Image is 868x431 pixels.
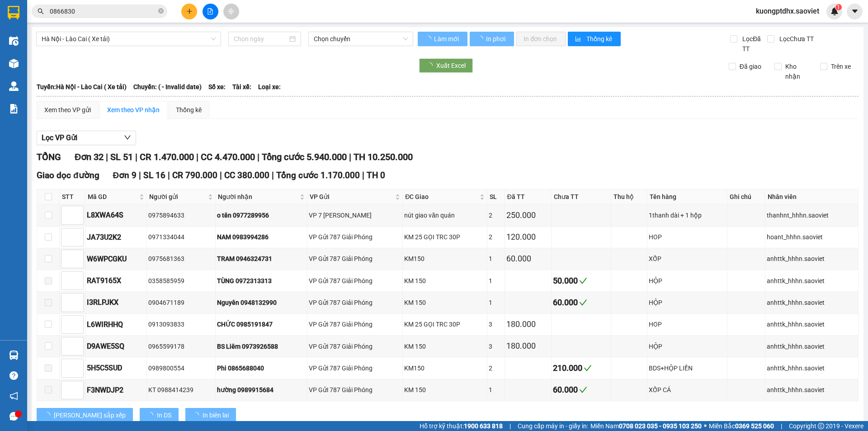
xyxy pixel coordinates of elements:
[309,298,401,308] div: VP Gửi 787 Giải Phóng
[404,276,486,286] div: KM 150
[649,341,726,351] div: HỘP
[367,170,385,180] span: TH 0
[767,385,857,395] div: anhttk_hhhn.saoviet
[575,36,583,43] span: bar-chart
[404,363,486,373] div: KM150
[158,8,164,14] span: close-circle
[404,319,486,329] div: KM 25 GỌI TRC 30P
[148,276,214,286] div: 0358585959
[208,82,226,92] span: Số xe:
[87,362,145,374] div: 5H5C5SUD
[489,276,503,286] div: 1
[584,364,592,372] span: check
[257,152,259,162] span: |
[272,170,274,180] span: |
[44,412,54,418] span: loading
[148,254,214,264] div: 0975681363
[307,292,403,313] td: VP Gửi 787 Giải Phóng
[649,385,726,395] div: XỐP CÁ
[217,319,306,329] div: CHỨC 0985191847
[217,385,306,395] div: hường 0989915684
[847,4,863,19] button: caret-down
[148,363,214,373] div: 0989800554
[309,210,401,220] div: VP 7 [PERSON_NAME]
[133,82,202,92] span: Chuyến: ( - Invalid date)
[258,82,281,92] span: Loại xe:
[767,341,857,351] div: anhttk_hhhn.saoviet
[767,298,857,308] div: anhttk_hhhn.saoviet
[217,363,306,373] div: Phi 0865688040
[185,408,236,422] button: In biên lai
[579,298,587,307] span: check
[425,36,433,42] span: loading
[9,392,18,400] span: notification
[704,424,707,428] span: ⚪️
[487,189,505,204] th: SL
[203,4,218,19] button: file-add
[307,204,403,226] td: VP 7 Phạm Văn Đồng
[727,189,765,204] th: Ghi chú
[107,105,160,115] div: Xem theo VP nhận
[649,210,726,220] div: 1thanh dài + 1 hộp
[434,34,460,44] span: Làm mới
[110,152,133,162] span: SL 51
[181,4,197,19] button: plus
[781,421,782,431] span: |
[217,254,306,264] div: TRAM 0946324731
[767,276,857,286] div: anhttk_hhhn.saoviet
[420,421,503,431] span: Hỗ trợ kỹ thuật:
[489,232,503,242] div: 2
[140,408,179,422] button: In DS
[228,8,234,14] span: aim
[464,422,503,430] strong: 1900 633 818
[418,32,467,46] button: Làm mới
[186,8,193,14] span: plus
[314,32,408,46] span: Chọn chuyến
[85,314,147,336] td: L6WIRHHQ
[307,379,403,401] td: VP Gửi 787 Giải Phóng
[85,204,147,226] td: L8XWA64S
[85,270,147,292] td: RAT9165X
[193,412,203,418] span: loading
[232,82,251,92] span: Tài xế:
[113,170,137,180] span: Đơn 9
[309,385,401,395] div: VP Gửi 787 Giải Phóng
[42,32,216,46] span: Hà Nội - Lào Cai ( Xe tải)
[9,36,19,46] img: warehouse-icon
[568,32,621,46] button: bar-chartThống kê
[489,210,503,220] div: 2
[309,254,401,264] div: VP Gửi 787 Giải Phóng
[85,357,147,379] td: 5H5C5SUD
[404,254,486,264] div: KM150
[436,61,466,71] span: Xuất Excel
[85,248,147,270] td: W6WPCGKU
[168,170,170,180] span: |
[837,4,840,10] span: 1
[553,275,610,287] div: 50.000
[148,210,214,220] div: 0975894633
[553,296,610,309] div: 60.000
[404,341,486,351] div: KM 150
[157,410,171,420] span: In DS
[9,412,18,421] span: message
[553,362,610,374] div: 210.000
[489,341,503,351] div: 3
[767,254,857,264] div: anhttk_hhhn.saoviet
[506,209,550,222] div: 250.000
[736,62,765,71] span: Đã giao
[309,363,401,373] div: VP Gửi 787 Giải Phóng
[767,210,857,220] div: thanhnt_hhhn.saoviet
[148,298,214,308] div: 0904671189
[489,319,503,329] div: 3
[489,385,503,395] div: 1
[196,152,198,162] span: |
[776,34,815,44] span: Lọc Chưa TT
[201,152,255,162] span: CC 4.470.000
[218,192,298,202] span: Người nhận
[106,152,108,162] span: |
[404,210,486,220] div: nút giao văn quán
[309,341,401,351] div: VP Gửi 787 Giải Phóng
[207,8,213,14] span: file-add
[9,350,19,360] img: warehouse-icon
[782,62,813,81] span: Kho nhận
